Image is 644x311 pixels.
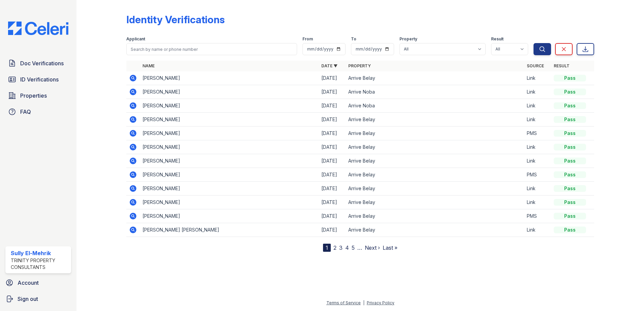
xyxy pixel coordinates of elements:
[140,154,319,168] td: [PERSON_NAME]
[554,227,586,233] div: Pass
[140,223,319,237] td: [PERSON_NAME] [PERSON_NAME]
[319,99,346,113] td: [DATE]
[319,140,346,154] td: [DATE]
[140,99,319,113] td: [PERSON_NAME]
[491,36,504,42] label: Result
[18,279,39,287] span: Account
[319,223,346,237] td: [DATE]
[140,113,319,127] td: [PERSON_NAME]
[524,182,551,196] td: Link
[319,154,346,168] td: [DATE]
[140,209,319,223] td: [PERSON_NAME]
[346,99,524,113] td: Arrive Noba
[323,244,331,252] div: 1
[346,209,524,223] td: Arrive Belay
[140,85,319,99] td: [PERSON_NAME]
[554,116,586,123] div: Pass
[399,36,417,42] label: Property
[140,127,319,140] td: [PERSON_NAME]
[319,127,346,140] td: [DATE]
[524,127,551,140] td: PMS
[554,171,586,178] div: Pass
[140,71,319,85] td: [PERSON_NAME]
[3,276,74,289] a: Account
[524,154,551,168] td: Link
[554,130,586,137] div: Pass
[352,244,355,251] a: 5
[126,43,297,55] input: Search by name or phone number
[5,89,71,102] a: Properties
[554,63,570,68] a: Result
[365,244,380,251] a: Next ›
[346,127,524,140] td: Arrive Belay
[524,99,551,113] td: Link
[319,71,346,85] td: [DATE]
[524,223,551,237] td: Link
[363,300,364,305] div: |
[140,196,319,209] td: [PERSON_NAME]
[126,13,225,26] div: Identity Verifications
[554,75,586,81] div: Pass
[20,92,47,100] span: Properties
[554,158,586,164] div: Pass
[367,300,394,305] a: Privacy Policy
[357,244,362,252] span: …
[11,249,68,257] div: Sully El-Mehrik
[524,113,551,127] td: Link
[524,140,551,154] td: Link
[554,89,586,95] div: Pass
[5,57,71,70] a: Doc Verifications
[346,113,524,127] td: Arrive Belay
[524,168,551,182] td: PMS
[18,295,38,303] span: Sign out
[524,196,551,209] td: Link
[527,63,544,68] a: Source
[126,36,145,42] label: Applicant
[346,140,524,154] td: Arrive Belay
[5,105,71,118] a: FAQ
[339,244,343,251] a: 3
[140,140,319,154] td: [PERSON_NAME]
[319,196,346,209] td: [DATE]
[321,63,337,68] a: Date ▼
[140,168,319,182] td: [PERSON_NAME]
[140,182,319,196] td: [PERSON_NAME]
[554,185,586,192] div: Pass
[11,257,68,271] div: Trinity Property Consultants
[351,36,356,42] label: To
[319,209,346,223] td: [DATE]
[326,300,361,305] a: Terms of Service
[348,63,371,68] a: Property
[20,108,31,116] span: FAQ
[346,196,524,209] td: Arrive Belay
[346,85,524,99] td: Arrive Noba
[20,75,59,83] span: ID Verifications
[346,182,524,196] td: Arrive Belay
[554,144,586,150] div: Pass
[346,168,524,182] td: Arrive Belay
[346,71,524,85] td: Arrive Belay
[319,182,346,196] td: [DATE]
[302,36,313,42] label: From
[20,59,64,67] span: Doc Verifications
[3,292,74,306] a: Sign out
[345,244,349,251] a: 4
[5,73,71,86] a: ID Verifications
[319,85,346,99] td: [DATE]
[333,244,336,251] a: 2
[319,168,346,182] td: [DATE]
[142,63,155,68] a: Name
[346,223,524,237] td: Arrive Belay
[383,244,397,251] a: Last »
[524,85,551,99] td: Link
[3,22,74,35] img: CE_Logo_Blue-a8612792a0a2168367f1c8372b55b34899dd931a85d93a1a3d3e32e68fde9ad4.png
[524,71,551,85] td: Link
[554,213,586,219] div: Pass
[346,154,524,168] td: Arrive Belay
[554,102,586,109] div: Pass
[319,113,346,127] td: [DATE]
[524,209,551,223] td: PMS
[554,199,586,206] div: Pass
